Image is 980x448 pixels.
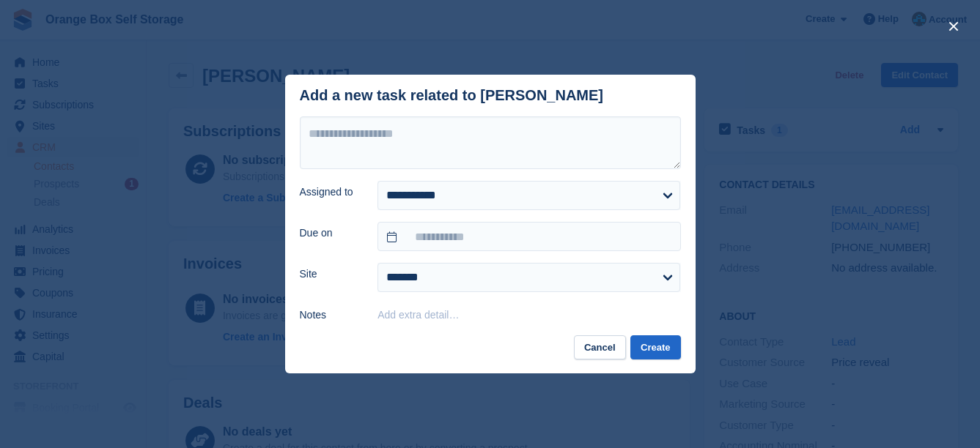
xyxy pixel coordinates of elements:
label: Site [300,266,361,282]
label: Notes [300,307,361,323]
div: Add a new task related to [PERSON_NAME] [300,87,604,104]
button: Add extra detail… [377,309,459,321]
label: Due on [300,225,361,241]
label: Assigned to [300,184,361,200]
button: Cancel [574,335,626,359]
button: Create [630,335,680,359]
button: close [942,15,965,38]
